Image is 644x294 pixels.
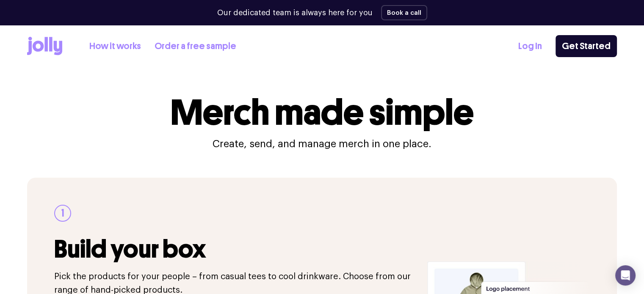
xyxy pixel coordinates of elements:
[615,265,636,286] div: Open Intercom Messenger
[54,235,417,263] h3: Build your box
[171,95,474,130] h1: Merch made simple
[381,5,427,20] button: Book a call
[89,39,141,53] a: How it works
[217,7,373,19] p: Our dedicated team is always here for you
[54,205,71,222] div: 1
[155,39,236,53] a: Order a free sample
[556,35,617,57] a: Get Started
[213,137,431,151] p: Create, send, and manage merch in one place.
[518,39,542,53] a: Log In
